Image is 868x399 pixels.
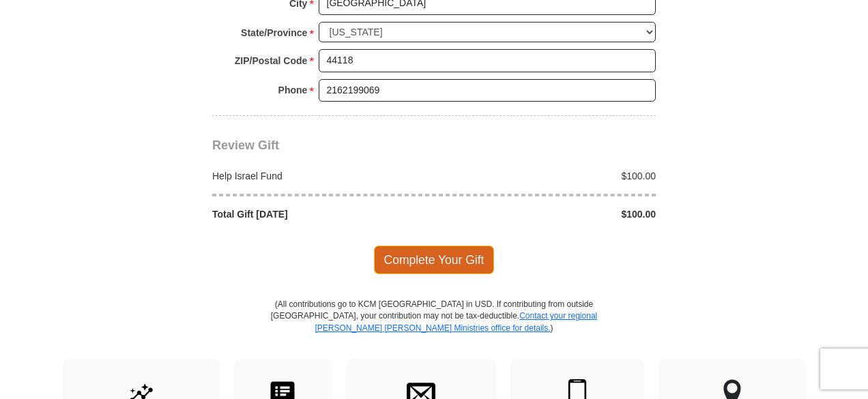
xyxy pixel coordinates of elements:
div: $100.00 [434,169,663,183]
a: Contact your regional [PERSON_NAME] [PERSON_NAME] Ministries office for details. [315,311,597,332]
span: Review Gift [212,138,279,152]
p: (All contributions go to KCM [GEOGRAPHIC_DATA] in USD. If contributing from outside [GEOGRAPHIC_D... [270,299,598,358]
div: Help Israel Fund [205,169,435,183]
span: Complete Your Gift [374,246,495,274]
strong: State/Province [241,23,307,42]
strong: ZIP/Postal Code [235,51,308,70]
div: $100.00 [434,207,663,221]
div: Total Gift [DATE] [205,207,435,221]
strong: Phone [278,80,308,100]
